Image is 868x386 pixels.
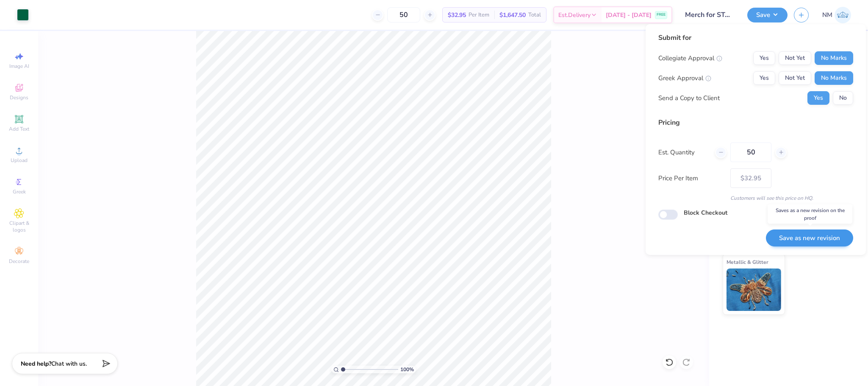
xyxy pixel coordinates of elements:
span: Greek [13,188,26,195]
span: [DATE] - [DATE] [606,11,652,20]
div: Submit for [658,33,853,43]
a: NM [822,7,851,23]
span: Per Item [469,11,489,20]
button: Yes [753,71,775,85]
span: Metallic & Glitter [727,257,768,266]
span: Designs [10,94,28,101]
div: Send a Copy to Client [658,93,720,103]
button: Yes [753,51,775,65]
span: 100 % [400,366,414,373]
button: No Marks [815,71,853,85]
input: – – [730,143,771,162]
span: Est. Delivery [558,11,591,20]
button: Save [747,8,788,22]
div: Pricing [658,117,853,128]
span: NM [822,10,832,20]
span: Chat with us. [51,360,87,368]
button: No Marks [815,51,853,65]
strong: Need help? [21,360,51,368]
div: Greek Approval [658,73,711,83]
img: Naina Mehta [835,7,851,23]
div: Customers will see this price on HQ. [658,194,853,202]
input: – – [387,7,420,22]
button: Not Yet [779,51,811,65]
label: Block Checkout [684,208,727,217]
button: Not Yet [779,71,811,85]
button: No [833,91,853,105]
button: Yes [807,91,829,105]
span: Add Text [9,126,29,132]
button: Save as new revision [766,229,853,247]
img: Metallic & Glitter [727,269,781,311]
span: FREE [657,12,666,18]
span: Upload [11,157,28,164]
label: Est. Quantity [658,148,709,157]
span: Clipart & logos [4,220,34,233]
input: Untitled Design [679,6,741,23]
div: Saves as a new revision on the proof [768,204,852,224]
span: Total [528,11,541,20]
span: $32.95 [448,11,466,20]
div: Collegiate Approval [658,53,722,63]
label: Price Per Item [658,173,724,183]
span: Image AI [9,63,29,70]
span: $1,647.50 [499,11,526,20]
span: Decorate [9,258,29,265]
